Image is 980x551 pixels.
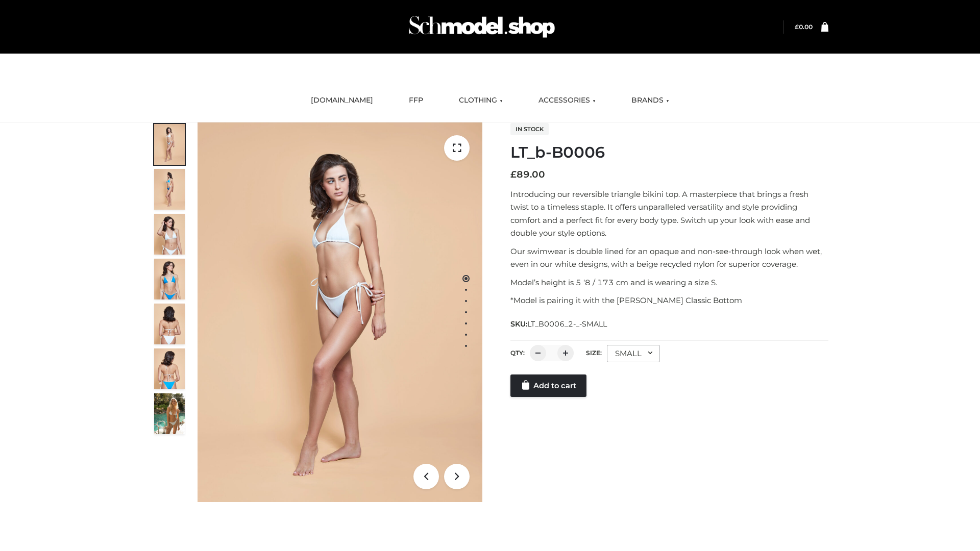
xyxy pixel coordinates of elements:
img: ArielClassicBikiniTop_CloudNine_AzureSky_OW114ECO_3-scaled.jpg [154,214,185,255]
img: ArielClassicBikiniTop_CloudNine_AzureSky_OW114ECO_1 [198,122,482,502]
h1: LT_b-B0006 [510,143,828,162]
bdi: 0.00 [795,23,813,31]
p: Our swimwear is double lined for an opaque and non-see-through look when wet, even in our white d... [510,245,828,271]
span: £ [510,169,517,180]
a: FFP [401,89,431,112]
a: BRANDS [624,89,677,112]
img: ArielClassicBikiniTop_CloudNine_AzureSky_OW114ECO_7-scaled.jpg [154,304,185,344]
p: *Model is pairing it with the [PERSON_NAME] Classic Bottom [510,294,828,307]
span: LT_B0006_2-_-SMALL [527,319,607,329]
a: £0.00 [795,23,813,31]
bdi: 89.00 [510,169,545,180]
img: ArielClassicBikiniTop_CloudNine_AzureSky_OW114ECO_4-scaled.jpg [154,259,185,299]
p: Introducing our reversible triangle bikini top. A masterpiece that brings a fresh twist to a time... [510,188,828,240]
img: ArielClassicBikiniTop_CloudNine_AzureSky_OW114ECO_2-scaled.jpg [154,169,185,210]
label: QTY: [510,349,525,357]
label: Size: [586,349,602,357]
a: ACCESSORIES [531,89,603,112]
a: CLOTHING [451,89,510,112]
img: Arieltop_CloudNine_AzureSky2.jpg [154,393,185,434]
a: [DOMAIN_NAME] [303,89,381,112]
span: SKU: [510,318,608,330]
img: ArielClassicBikiniTop_CloudNine_AzureSky_OW114ECO_1-scaled.jpg [154,124,185,165]
img: ArielClassicBikiniTop_CloudNine_AzureSky_OW114ECO_8-scaled.jpg [154,348,185,389]
span: £ [795,23,799,31]
a: Add to cart [510,374,586,397]
div: SMALL [607,345,660,362]
p: Model’s height is 5 ‘8 / 173 cm and is wearing a size S. [510,276,828,289]
img: Schmodel Admin 964 [405,7,558,47]
span: In stock [510,123,549,135]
